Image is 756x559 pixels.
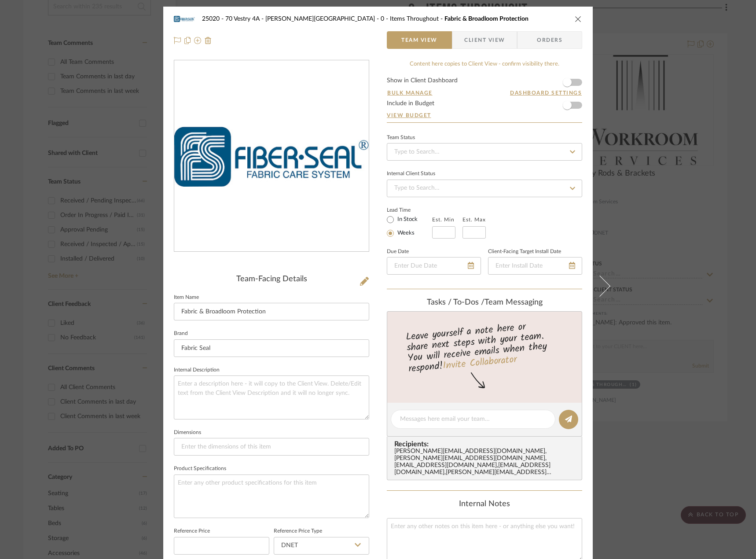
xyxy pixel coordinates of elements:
[174,295,199,300] label: Item Name
[510,89,582,97] button: Dashboard Settings
[387,250,409,254] label: Due Date
[488,250,561,254] label: Client-Facing Target Install Date
[174,339,369,357] input: Enter Brand
[386,317,584,376] div: Leave yourself a note here or share next steps with your team. You will receive emails when they ...
[394,448,578,476] div: [PERSON_NAME][EMAIL_ADDRESS][DOMAIN_NAME] , [PERSON_NAME][EMAIL_ADDRESS][DOMAIN_NAME] , [EMAIL_AD...
[387,172,435,176] div: Internal Client Status
[442,352,517,374] a: Invite Collaborator
[427,298,484,306] span: Tasks / To-Dos /
[174,126,369,187] img: 8bfb2513-595b-40f4-a17b-341d4674525e_436x436.jpg
[174,10,195,28] img: 8bfb2513-595b-40f4-a17b-341d4674525e_48x40.jpg
[274,529,322,533] label: Reference Price Type
[174,467,226,471] label: Product Specifications
[387,89,433,97] button: Bulk Manage
[464,31,505,49] span: Client View
[387,206,432,214] label: Lead Time
[574,15,582,23] button: close
[488,257,582,275] input: Enter Install Date
[387,60,582,69] div: Content here copies to Client View - confirm visibility there.
[205,37,212,44] img: Remove from project
[174,430,201,435] label: Dimensions
[527,31,572,49] span: Orders
[174,331,188,336] label: Brand
[462,217,486,223] label: Est. Max
[381,16,444,22] span: 0 - Items Throughout
[174,126,369,187] div: 0
[387,136,415,140] div: Team Status
[387,214,432,239] mat-radio-group: Select item type
[401,31,437,49] span: Team View
[387,112,582,119] a: View Budget
[174,303,369,320] input: Enter Item Name
[174,275,369,284] div: Team-Facing Details
[174,438,369,456] input: Enter the dimensions of this item
[394,440,578,448] span: Recipients:
[174,529,210,533] label: Reference Price
[387,298,582,308] div: team Messaging
[396,216,418,224] label: In Stock
[387,180,582,197] input: Type to Search…
[444,16,528,22] span: Fabric & Broadloom Protection
[387,257,481,275] input: Enter Due Date
[174,368,220,372] label: Internal Description
[432,217,455,223] label: Est. Min
[396,229,415,237] label: Weeks
[387,500,582,509] div: Internal Notes
[202,16,381,22] span: 25020 - 70 Vestry 4A - [PERSON_NAME][GEOGRAPHIC_DATA]
[387,143,582,161] input: Type to Search…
